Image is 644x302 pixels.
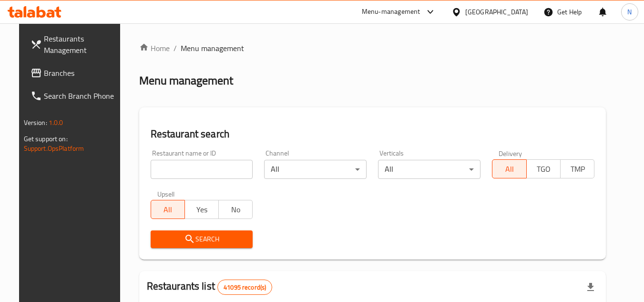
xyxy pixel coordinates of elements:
[264,160,367,179] div: All
[189,203,215,217] span: Yes
[151,160,253,179] input: Search for restaurant name or ID..
[157,190,175,197] label: Upsell
[223,203,249,217] span: No
[139,73,233,88] h2: Menu management
[378,160,480,179] div: All
[531,162,557,176] span: TGO
[24,116,47,129] span: Version:
[579,276,602,299] div: Export file
[151,200,185,219] button: All
[564,162,591,176] span: TMP
[492,159,526,178] button: All
[139,42,606,54] nav: breadcrumb
[23,27,127,62] a: Restaurants Management
[560,159,594,178] button: TMP
[24,142,84,155] a: Support.OpsPlatform
[44,67,119,79] span: Branches
[496,162,522,176] span: All
[218,283,272,292] span: 41095 record(s)
[23,62,127,84] a: Branches
[24,133,68,145] span: Get support on:
[499,150,522,156] label: Delivery
[158,233,245,245] span: Search
[181,42,244,54] span: Menu management
[526,159,561,178] button: TGO
[147,279,273,295] h2: Restaurants list
[465,7,528,17] div: [GEOGRAPHIC_DATA]
[217,280,272,295] div: Total records count
[151,127,595,141] h2: Restaurant search
[23,84,127,107] a: Search Branch Phone
[155,203,181,217] span: All
[44,90,119,102] span: Search Branch Phone
[218,200,253,219] button: No
[49,116,63,129] span: 1.0.0
[174,42,177,54] li: /
[151,230,253,248] button: Search
[139,42,170,54] a: Home
[184,200,219,219] button: Yes
[627,7,632,17] span: N
[362,6,420,18] div: Menu-management
[44,33,119,56] span: Restaurants Management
